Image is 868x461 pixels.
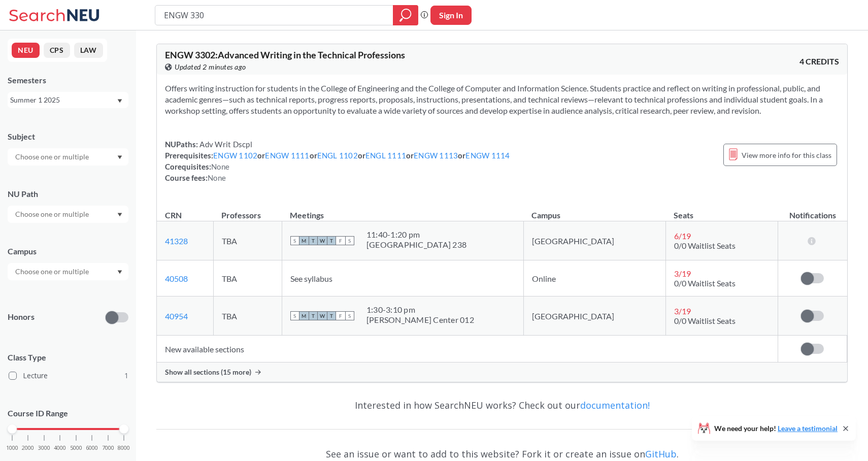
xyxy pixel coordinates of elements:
div: [PERSON_NAME] Center 012 [366,315,474,325]
svg: Dropdown arrow [117,155,122,159]
span: Show all sections (15 more) [165,368,251,377]
span: 6 / 19 [674,231,691,241]
div: Campus [8,246,128,257]
td: TBA [213,221,282,260]
div: Subject [8,131,128,142]
a: 40508 [165,274,188,283]
a: ENGW 1102 [213,151,257,160]
div: Show all sections (15 more) [157,363,847,382]
td: [GEOGRAPHIC_DATA] [523,297,665,336]
a: ENGL 1102 [317,151,358,160]
a: Leave a testimonial [778,424,838,433]
svg: Dropdown arrow [117,270,122,274]
div: NU Path [8,188,128,200]
span: F [336,311,345,320]
span: None [208,173,226,182]
input: Choose one or multiple [10,151,95,163]
span: 0/0 Waitlist Seats [674,316,736,325]
td: Online [523,260,665,297]
span: T [309,311,318,320]
span: 4 CREDITS [799,56,839,67]
label: Lecture [9,369,128,382]
div: Summer 1 2025Dropdown arrow [8,92,128,108]
td: TBA [213,297,282,336]
span: Updated 2 minutes ago [175,61,246,73]
svg: Dropdown arrow [117,99,122,103]
span: View more info for this class [742,149,831,161]
input: Choose one or multiple [10,266,95,278]
div: Dropdown arrow [8,206,128,223]
span: T [327,236,336,245]
a: 41328 [165,236,188,246]
span: 7000 [102,445,114,451]
span: 4000 [54,445,66,451]
span: T [327,311,336,320]
p: Honors [8,311,35,323]
div: CRN [165,210,182,221]
span: 1000 [6,445,18,451]
th: Campus [523,200,665,221]
a: ENGW 1114 [465,151,510,160]
div: 11:40 - 1:20 pm [366,229,466,240]
th: Notifications [778,200,847,221]
th: Seats [665,200,778,221]
span: 0/0 Waitlist Seats [674,241,736,250]
a: ENGW 1111 [265,151,309,160]
a: documentation! [580,399,650,411]
span: None [211,162,229,171]
span: ENGW 3302 : Advanced Writing in the Technical Professions [165,49,405,60]
span: 2000 [22,445,34,451]
section: Offers writing instruction for students in the College of Engineering and the College of Computer... [165,83,839,116]
div: Interested in how SearchNEU works? Check out our [156,390,848,420]
button: CPS [44,43,70,58]
div: Summer 1 2025 [10,94,116,106]
span: 8000 [118,445,130,451]
span: 3 / 19 [674,269,691,278]
td: [GEOGRAPHIC_DATA] [523,221,665,260]
button: NEU [12,43,40,58]
span: S [290,311,299,320]
span: See syllabus [290,274,332,283]
svg: Dropdown arrow [117,213,122,217]
span: We need your help! [714,425,838,432]
input: Class, professor, course number, "phrase" [163,7,386,24]
span: 0/0 Waitlist Seats [674,278,736,288]
span: Adv Writ Dscpl [198,140,252,149]
span: S [345,236,354,245]
td: TBA [213,260,282,297]
span: W [318,236,327,245]
a: ENGW 1113 [414,151,458,160]
th: Professors [213,200,282,221]
div: Dropdown arrow [8,263,128,280]
div: Dropdown arrow [8,148,128,166]
span: W [318,311,327,320]
span: M [299,311,309,320]
input: Choose one or multiple [10,208,95,220]
p: Course ID Range [8,408,128,419]
a: 40954 [165,311,188,321]
svg: magnifying glass [399,8,412,22]
a: GitHub [645,448,677,460]
a: ENGL 1111 [365,151,406,160]
button: Sign In [430,6,472,25]
span: 6000 [86,445,98,451]
div: [GEOGRAPHIC_DATA] 238 [366,240,466,250]
span: 1 [124,370,128,381]
div: magnifying glass [393,5,418,25]
div: Semesters [8,75,128,86]
button: LAW [74,43,103,58]
span: S [290,236,299,245]
span: Class Type [8,352,128,363]
span: 3 / 19 [674,306,691,316]
span: S [345,311,354,320]
th: Meetings [282,200,523,221]
td: New available sections [157,336,778,363]
span: F [336,236,345,245]
div: NUPaths: Prerequisites: or or or or or Corequisites: Course fees: [165,139,510,183]
span: 5000 [70,445,82,451]
div: 1:30 - 3:10 pm [366,305,474,315]
span: M [299,236,309,245]
span: 3000 [38,445,50,451]
span: T [309,236,318,245]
